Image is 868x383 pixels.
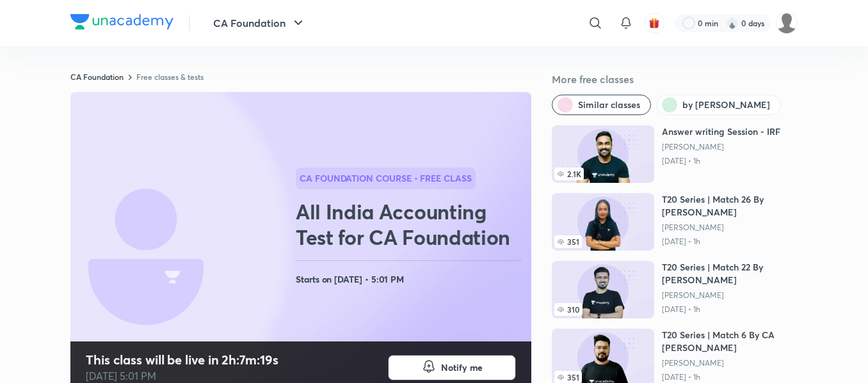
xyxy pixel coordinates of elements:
img: Company Logo [70,14,173,29]
a: [PERSON_NAME] [662,290,798,301]
button: Similar classes [552,95,651,115]
img: avatar [648,17,660,29]
span: 310 [554,303,583,316]
p: [DATE] • 1h [662,156,780,166]
h6: T20 Series | Match 26 By [PERSON_NAME] [662,193,798,219]
h2: All India Accounting Test for CA Foundation [296,199,526,250]
span: Notify me [441,361,483,374]
h4: Starts on [DATE] • 5:01 PM [296,271,526,288]
p: [DATE] • 1h [662,237,798,247]
span: 2.1K [554,168,584,180]
a: CA Foundation [70,72,124,82]
a: Free classes & tests [136,72,204,82]
p: [DATE] • 1h [662,304,798,315]
h6: Answer writing Session - IRF [662,125,780,138]
img: Syeda Nayareen [776,12,798,34]
h5: More free classes [552,72,798,87]
a: [PERSON_NAME] [662,223,798,233]
button: avatar [644,13,664,33]
a: Company Logo [70,14,173,33]
a: [PERSON_NAME] [662,142,780,152]
h4: This class will be live in 2h:7m:19s [86,352,278,368]
h6: T20 Series | Match 6 By CA [PERSON_NAME] [662,329,798,354]
img: streak [726,17,739,29]
h6: T20 Series | Match 22 By [PERSON_NAME] [662,261,798,286]
button: by Rakesh Kalra [656,95,781,115]
a: [PERSON_NAME] [662,358,798,368]
span: by Rakesh Kalra [682,98,770,111]
button: CA Foundation [205,10,314,36]
span: 351 [554,235,582,248]
button: Notify me [388,355,516,380]
span: Similar classes [578,98,640,111]
p: [DATE] • 1h [662,372,798,382]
